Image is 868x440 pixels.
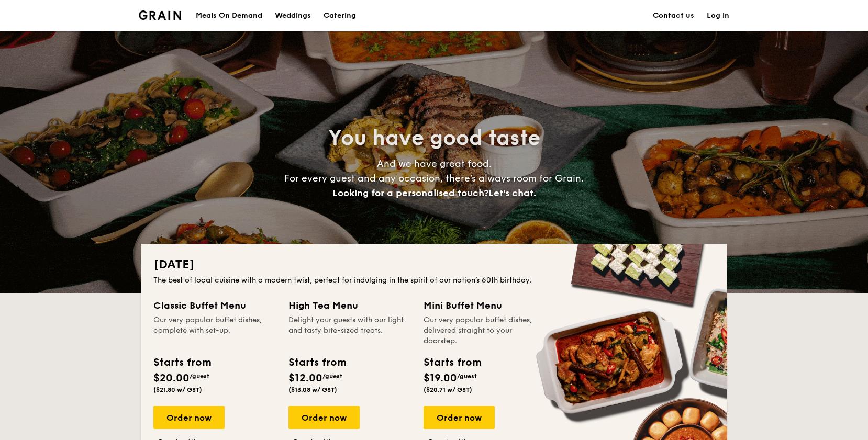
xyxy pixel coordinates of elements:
span: /guest [457,373,477,380]
div: High Tea Menu [288,298,411,313]
span: $20.00 [153,372,190,385]
div: Classic Buffet Menu [153,298,276,313]
span: $19.00 [424,372,457,385]
span: $12.00 [288,372,322,385]
span: You have good taste [328,126,540,151]
span: /guest [322,373,342,380]
span: ($13.08 w/ GST) [288,386,337,393]
span: And we have great food. For every guest and any occasion, there’s always room for Grain. [284,158,584,199]
span: Looking for a personalised touch? [332,187,488,199]
span: ($20.71 w/ GST) [424,386,472,393]
div: Starts from [153,355,210,370]
div: Starts from [288,355,346,370]
div: The best of local cuisine with a modern twist, perfect for indulging in the spirit of our nation’... [153,275,715,286]
a: Logotype [139,10,181,20]
div: Order now [153,406,225,429]
h2: [DATE] [153,256,715,273]
span: ($21.80 w/ GST) [153,386,202,393]
div: Our very popular buffet dishes, delivered straight to your doorstep. [424,315,546,346]
div: Mini Buffet Menu [424,298,546,313]
span: /guest [190,373,209,380]
div: Order now [288,406,360,429]
div: Order now [424,406,495,429]
img: Grain [139,10,181,20]
div: Our very popular buffet dishes, complete with set-up. [153,315,276,346]
span: Let's chat. [488,187,536,199]
div: Delight your guests with our light and tasty bite-sized treats. [288,315,411,346]
div: Starts from [424,355,481,370]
